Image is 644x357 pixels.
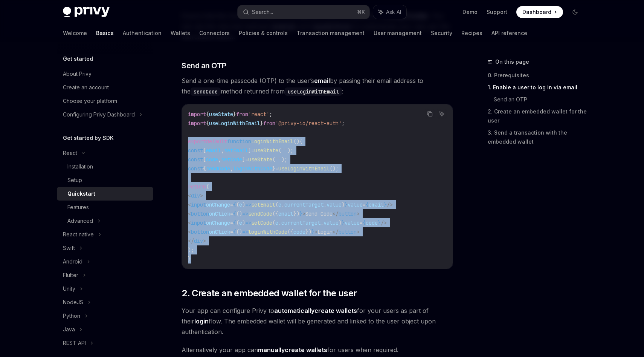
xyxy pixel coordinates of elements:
div: Flutter [63,271,78,280]
span: setCode [251,219,272,226]
span: = [230,219,233,226]
a: Welcome [63,24,87,42]
span: ( [272,219,275,226]
span: sendCode [248,210,272,217]
div: Configuring Privy Dashboard [63,110,135,119]
span: ({ [272,210,278,217]
div: Advanced [67,216,93,225]
span: from [263,120,275,127]
a: Policies & controls [239,24,288,42]
a: Security [431,24,452,42]
a: Features [57,201,153,214]
span: On this page [495,57,529,66]
span: { [233,201,236,208]
span: currentTarget [284,201,324,208]
span: ( [206,183,209,190]
span: Login [317,228,333,235]
span: { [233,228,236,235]
span: '' [281,147,287,154]
span: Your app can configure Privy to for your users as part of their flow. The embedded wallet will be... [182,305,453,337]
span: loginWithCode [248,228,287,235]
code: useLoginWithEmail [285,87,342,96]
span: }) [293,210,299,217]
div: About Privy [63,69,92,78]
span: 'react' [248,111,269,118]
span: '' [275,156,281,163]
div: Choose your platform [63,97,117,106]
div: React [63,149,77,158]
a: Recipes [461,24,482,42]
span: useState [209,111,233,118]
span: (); [330,165,339,172]
span: </ [333,210,339,217]
span: import [188,120,206,127]
span: { [203,165,206,172]
code: sendCode [191,87,221,96]
span: } [272,165,275,172]
span: { [206,120,209,127]
a: Create an account [57,81,153,94]
span: LoginWithEmail [251,138,293,145]
span: </ [333,228,339,235]
span: > [314,228,317,235]
span: = [363,201,366,208]
span: email [206,147,221,154]
span: /> [387,201,393,208]
span: } [378,219,381,226]
span: } [260,120,263,127]
span: { [206,111,209,118]
span: { [363,219,366,226]
div: Search... [252,8,273,17]
span: => [245,219,251,226]
a: Wallets [171,24,190,42]
span: } [233,111,236,118]
span: ); [281,156,287,163]
a: Installation [57,160,153,173]
span: Send an OTP [182,60,226,71]
span: [ [203,147,206,154]
span: = [230,210,233,217]
span: setEmail [224,147,248,154]
span: } [299,210,302,217]
span: ; [342,120,345,127]
div: Java [63,325,75,334]
span: code [293,228,305,235]
span: = [360,219,363,226]
span: button [191,210,209,217]
a: Basics [96,24,114,42]
span: } [384,201,387,208]
span: ( [236,219,239,226]
button: Copy the contents from the code block [425,109,435,119]
span: > [357,228,360,235]
span: useState [254,147,278,154]
a: manuallycreate wallets [258,346,327,354]
span: => [242,210,248,217]
span: currentTarget [281,219,320,226]
a: Authentication [123,24,162,42]
span: => [245,201,251,208]
span: () [236,228,242,235]
span: < [188,201,191,208]
span: < [188,192,191,199]
span: e [278,201,281,208]
a: User management [374,24,422,42]
span: < [188,228,191,235]
span: loginWithCode [233,165,272,172]
span: onChange [206,219,230,226]
span: ) [339,219,342,226]
span: onClick [209,210,230,217]
span: () [293,138,299,145]
span: e [239,219,242,226]
a: Send an OTP [494,93,587,106]
span: ( [275,201,278,208]
span: useState [248,156,272,163]
span: ] [248,147,251,154]
span: = [275,165,278,172]
span: setCode [221,156,242,163]
span: email [369,201,384,208]
span: = [230,228,233,235]
img: dark logo [63,7,110,17]
span: '@privy-io/react-auth' [275,120,342,127]
span: Dashboard [522,8,551,16]
span: import [188,111,206,118]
